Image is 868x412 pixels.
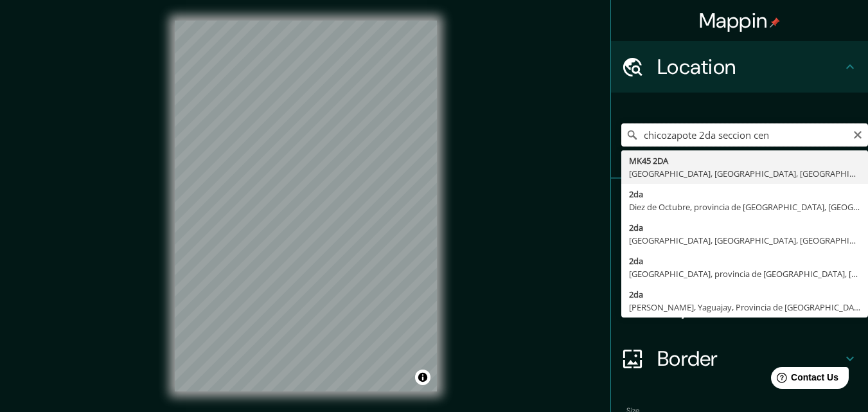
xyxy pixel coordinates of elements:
[657,54,842,80] h4: Location
[629,301,860,314] div: [PERSON_NAME], Yaguajay, Provincia de [GEOGRAPHIC_DATA], [GEOGRAPHIC_DATA]
[611,333,868,384] div: Border
[629,221,860,234] div: 2da
[629,288,860,301] div: 2da
[657,346,842,372] h4: Border
[699,8,781,33] h4: Mappin
[629,234,860,247] div: [GEOGRAPHIC_DATA], [GEOGRAPHIC_DATA], [GEOGRAPHIC_DATA]
[629,154,860,167] div: MK45 2DA
[611,282,868,333] div: Layout
[621,123,868,147] input: Pick your city or area
[611,179,868,230] div: Pins
[657,294,842,320] h4: Layout
[629,188,860,201] div: 2da
[611,230,868,282] div: Style
[629,267,860,280] div: [GEOGRAPHIC_DATA], provincia de [GEOGRAPHIC_DATA], [GEOGRAPHIC_DATA]
[629,167,860,180] div: [GEOGRAPHIC_DATA], [GEOGRAPHIC_DATA], [GEOGRAPHIC_DATA], [PERSON_NAME][GEOGRAPHIC_DATA]
[770,17,780,28] img: pin-icon.png
[754,362,854,398] iframe: Help widget launcher
[611,41,868,93] div: Location
[175,21,437,391] canvas: Map
[629,201,860,213] div: Diez de Octubre, provincia de [GEOGRAPHIC_DATA], [GEOGRAPHIC_DATA]
[415,370,430,385] button: Toggle attribution
[853,128,863,140] button: Clear
[629,255,860,267] div: 2da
